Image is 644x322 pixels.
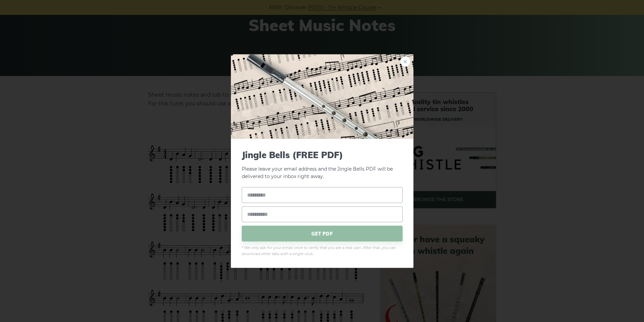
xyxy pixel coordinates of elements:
span: Jingle Bells (FREE PDF) [242,149,403,160]
img: Tin Whistle Tab Preview [231,54,413,139]
a: × [400,56,410,66]
span: GET PDF [242,226,403,242]
p: Please leave your email address and the Jingle Bells PDF will be delivered to your inbox right away. [242,149,403,180]
span: * We only ask for your email once to verify that you are a real user. After that, you can downloa... [242,245,403,257]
